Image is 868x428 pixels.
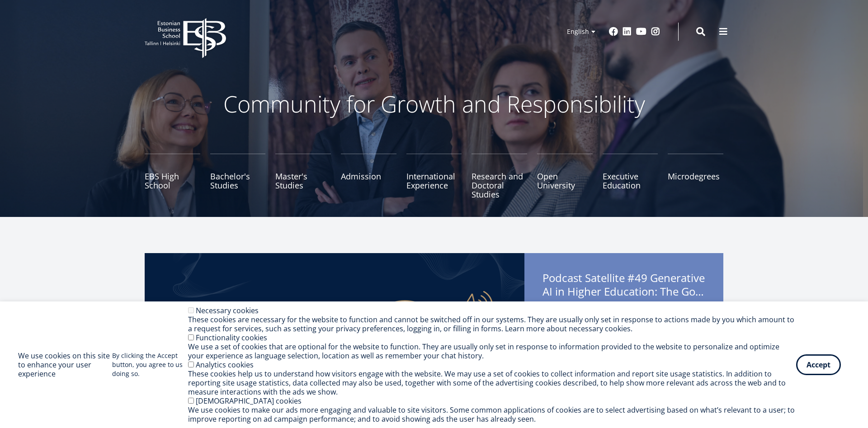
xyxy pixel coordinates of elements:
[603,154,658,199] a: Executive Education
[196,360,254,370] label: Analytics cookies
[188,405,796,423] div: We use cookies to make our ads more engaging and valuable to site visitors. Some common applicati...
[542,271,705,301] span: Podcast Satellite #49 Generative
[537,154,593,199] a: Open University
[112,351,189,378] p: By clicking the Accept button, you agree to us doing so.
[18,351,112,378] h2: We use cookies on this site to enhance your user experience
[275,154,331,199] a: Master's Studies
[341,154,396,199] a: Admission
[636,27,646,36] a: Youtube
[196,396,302,406] label: [DEMOGRAPHIC_DATA] cookies
[196,333,267,343] label: Functionality cookies
[542,285,705,298] span: AI in Higher Education: The Good, the Bad, and the Ugly
[406,154,462,199] a: International Experience
[196,306,259,315] label: Necessary cookies
[796,354,841,375] button: Accept
[145,154,200,199] a: EBS High School
[609,27,618,36] a: Facebook
[623,27,632,36] a: Linkedin
[145,253,524,425] img: Satellite #49
[188,369,796,396] div: These cookies help us to understand how visitors engage with the website. We may use a set of coo...
[188,315,796,333] div: These cookies are necessary for the website to function and cannot be switched off in our systems...
[194,90,674,118] p: Community for Growth and Responsibility
[210,154,266,199] a: Bachelor's Studies
[668,154,723,199] a: Microdegrees
[188,342,796,360] div: We use a set of cookies that are optional for the website to function. They are usually only set ...
[472,154,527,199] a: Research and Doctoral Studies
[651,27,660,36] a: Instagram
